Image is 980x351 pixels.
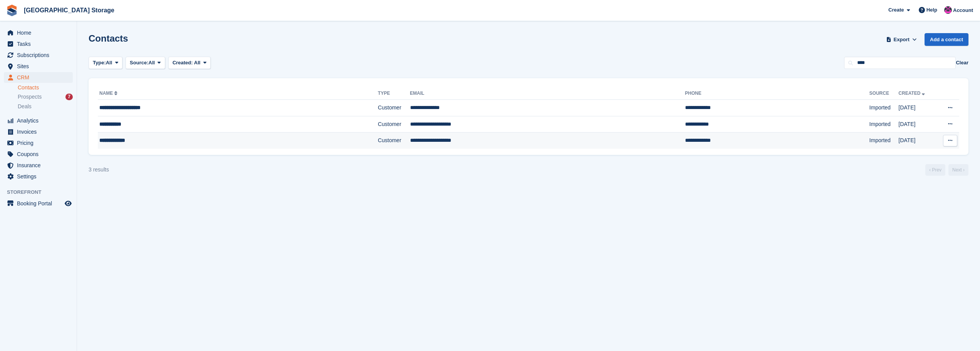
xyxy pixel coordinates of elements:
[888,6,904,14] span: Create
[956,59,968,67] button: Clear
[4,126,73,137] a: menu
[894,36,910,44] span: Export
[17,160,63,171] span: Insurance
[378,87,410,100] th: Type
[869,116,899,133] td: Imported
[925,33,968,46] a: Add a contact
[685,87,869,100] th: Phone
[378,116,410,133] td: Customer
[410,87,685,100] th: Email
[18,103,32,110] span: Deals
[18,102,73,111] a: Deals
[64,199,73,208] a: Preview store
[4,72,73,83] a: menu
[898,116,937,133] td: [DATE]
[378,100,410,116] td: Customer
[926,6,937,14] span: Help
[17,72,63,83] span: CRM
[898,133,937,149] td: [DATE]
[7,188,77,196] span: Storefront
[4,160,73,171] a: menu
[898,91,926,96] a: Created
[4,39,73,49] a: menu
[93,59,106,67] span: Type:
[173,60,193,65] span: Created:
[17,198,63,209] span: Booking Portal
[885,33,918,46] button: Export
[4,50,73,60] a: menu
[149,59,155,67] span: All
[17,115,63,126] span: Analytics
[89,166,109,174] div: 3 results
[378,133,410,149] td: Customer
[130,59,148,67] span: Source:
[953,7,973,14] span: Account
[17,126,63,137] span: Invoices
[4,61,73,72] a: menu
[4,115,73,126] a: menu
[4,171,73,182] a: menu
[89,33,128,44] h1: Contacts
[944,6,952,14] img: Jantz Morgan
[21,4,117,17] a: [GEOGRAPHIC_DATA] Storage
[17,171,63,182] span: Settings
[869,100,899,116] td: Imported
[948,164,968,176] a: Next
[17,39,63,49] span: Tasks
[17,50,63,60] span: Subscriptions
[898,100,937,116] td: [DATE]
[869,133,899,149] td: Imported
[99,91,119,96] a: Name
[18,93,73,101] a: Prospects 7
[6,5,18,16] img: stora-icon-8386f47178a22dfd0bd8f6a31ec36ba5ce8667c1dd55bd0f319d3a0aa187defe.svg
[17,61,63,72] span: Sites
[126,57,165,69] button: Source: All
[4,27,73,38] a: menu
[925,164,945,176] a: Previous
[18,84,73,91] a: Contacts
[17,27,63,38] span: Home
[17,138,63,148] span: Pricing
[65,94,73,100] div: 7
[18,93,42,101] span: Prospects
[4,149,73,160] a: menu
[869,87,899,100] th: Source
[924,164,970,176] nav: Page
[168,57,211,69] button: Created: All
[89,57,122,69] button: Type: All
[17,149,63,160] span: Coupons
[194,60,201,65] span: All
[4,138,73,148] a: menu
[106,59,112,67] span: All
[4,198,73,209] a: menu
